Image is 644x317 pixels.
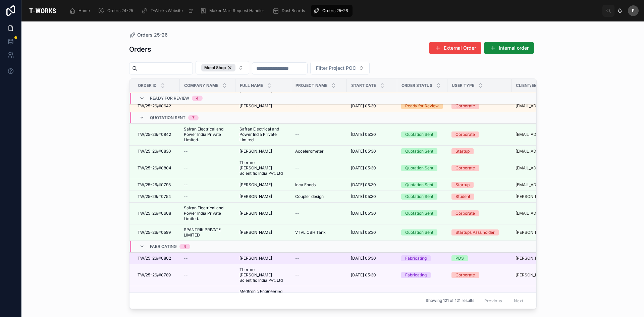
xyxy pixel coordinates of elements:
[516,83,567,88] span: Client/Employee Email
[295,165,343,171] a: --
[516,149,575,154] a: [EMAIL_ADDRESS][DOMAIN_NAME]
[516,182,575,188] a: [EMAIL_ADDRESS][DOMAIN_NAME]
[351,194,393,199] a: [DATE] 05:30
[451,229,507,235] a: Startups Pass holder
[150,244,177,249] span: Fabricating
[239,182,272,188] span: [PERSON_NAME]
[138,182,176,188] a: TW/25-26/#0793
[401,194,443,200] a: Quotation Sent
[209,8,264,13] span: Maker Mart Request Handler
[138,165,171,171] span: TW/25-26/#0804
[351,132,376,137] span: [DATE] 05:30
[184,205,231,221] a: Safran Electrical and Power India Private Limited.
[196,61,249,74] button: Select Button
[239,149,272,154] span: [PERSON_NAME]
[78,8,90,13] span: Home
[516,194,575,199] a: [PERSON_NAME][EMAIL_ADDRESS][PERSON_NAME][DOMAIN_NAME]
[351,230,393,235] a: [DATE] 05:30
[184,165,188,171] span: --
[239,256,287,261] a: [PERSON_NAME]
[516,211,575,216] a: [EMAIL_ADDRESS][PERSON_NAME][DOMAIN_NAME]
[405,272,427,278] div: Fabricating
[405,148,433,154] div: Quotation Sent
[451,148,507,154] a: Startup
[239,126,287,143] a: Safran Electrical and Power India Private Limited
[516,165,575,171] a: [EMAIL_ADDRESS][DOMAIN_NAME]
[451,165,507,171] a: Corporate
[137,32,168,38] span: Orders 25-26
[499,45,529,51] span: Internal order
[184,165,231,171] a: --
[184,103,188,109] span: --
[138,182,171,188] span: TW/25-26/#0793
[196,96,199,101] div: 4
[138,83,157,88] span: Order ID
[455,210,475,216] div: Corporate
[138,256,176,261] a: TW/25-26/#0802
[516,230,575,235] a: [PERSON_NAME][EMAIL_ADDRESS][DOMAIN_NAME]
[451,255,507,261] a: PDS
[239,194,287,199] a: [PERSON_NAME]
[295,103,343,109] a: --
[452,83,474,88] span: User Type
[516,272,575,278] a: [PERSON_NAME][EMAIL_ADDRESS][PERSON_NAME][DOMAIN_NAME]
[351,182,393,188] a: [DATE] 05:30
[138,256,171,261] span: TW/25-26/#0802
[444,45,476,51] span: External Order
[451,182,507,188] a: Startup
[239,256,272,261] span: [PERSON_NAME]
[455,229,495,235] div: Startups Pass holder
[295,230,326,235] span: VTVL CBH Tank
[239,267,287,283] a: Thermo [PERSON_NAME] Scientific India Pvt. Ltd
[239,230,272,235] span: [PERSON_NAME]
[239,182,287,188] a: [PERSON_NAME]
[150,96,189,101] span: Ready for Review
[310,62,370,74] button: Select Button
[295,182,316,188] span: Inca Foods
[184,126,231,143] a: Safran Electrical and Power India Private Limited.
[295,272,343,278] a: --
[516,103,575,109] a: [EMAIL_ADDRESS][DOMAIN_NAME]
[96,5,138,17] a: Orders 24-25
[138,132,176,137] a: TW/25-26/#0842
[150,115,185,120] span: Quotation Sent
[632,8,635,13] span: P
[198,5,269,17] a: Maker Mart Request Handler
[351,256,376,261] span: [DATE] 05:30
[451,194,507,200] a: Student
[351,103,393,109] a: [DATE] 05:30
[295,256,343,261] a: --
[429,42,481,54] button: External Order
[184,227,231,238] span: SPANTRIK PRIVATE LIMITED
[184,272,231,278] a: --
[192,115,195,120] div: 7
[401,272,443,278] a: Fabricating
[138,194,171,199] span: TW/25-26/#0754
[201,64,235,71] div: Metal Shop
[351,211,393,216] a: [DATE] 05:30
[184,83,218,88] span: Company Name
[239,289,287,305] a: Medtronic Engineering and Innovation Center Pvt. Ltd
[139,5,197,17] a: T-Works Website
[351,165,376,171] span: [DATE] 05:30
[451,131,507,138] a: Corporate
[401,165,443,171] a: Quotation Sent
[351,194,376,199] span: [DATE] 05:30
[484,42,534,54] button: Internal order
[138,103,171,109] span: TW/25-26/#0642
[184,256,231,261] a: --
[401,83,432,88] span: Order Status
[295,272,299,278] span: --
[201,64,235,71] button: Unselect METAL_SHOP
[455,255,464,261] div: PDS
[138,165,176,171] a: TW/25-26/#0804
[282,8,305,13] span: DashBoards
[239,211,287,216] a: [PERSON_NAME]
[405,255,427,261] div: Fabricating
[351,182,376,188] span: [DATE] 05:30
